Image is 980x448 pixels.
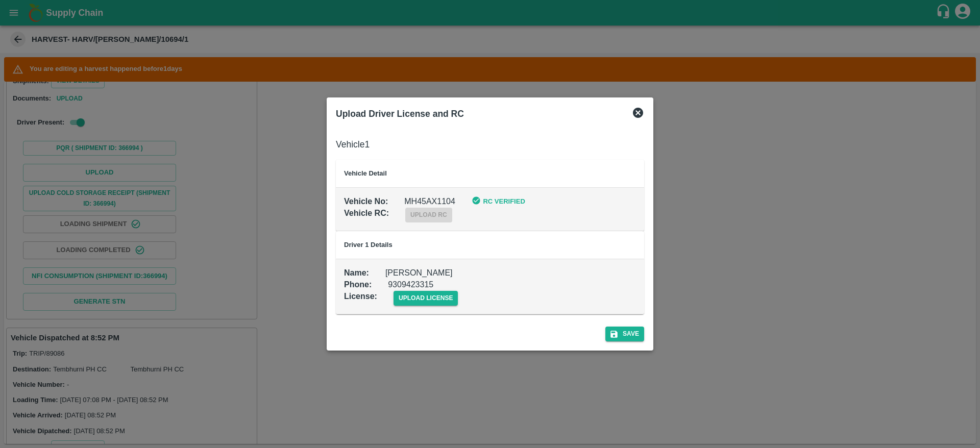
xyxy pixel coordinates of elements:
[344,241,393,248] b: Driver 1 Details
[369,251,453,279] div: [PERSON_NAME]
[336,109,464,119] b: Upload Driver License and RC
[336,137,644,152] h6: Vehicle 1
[483,197,525,205] b: RC Verified
[605,327,644,341] button: Save
[344,209,389,217] b: Vehicle RC :
[388,180,455,208] div: MH45AX1104
[394,291,458,306] span: upload license
[344,292,377,301] b: License :
[344,169,387,177] b: Vehicle Detail
[372,263,433,291] div: 9309423315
